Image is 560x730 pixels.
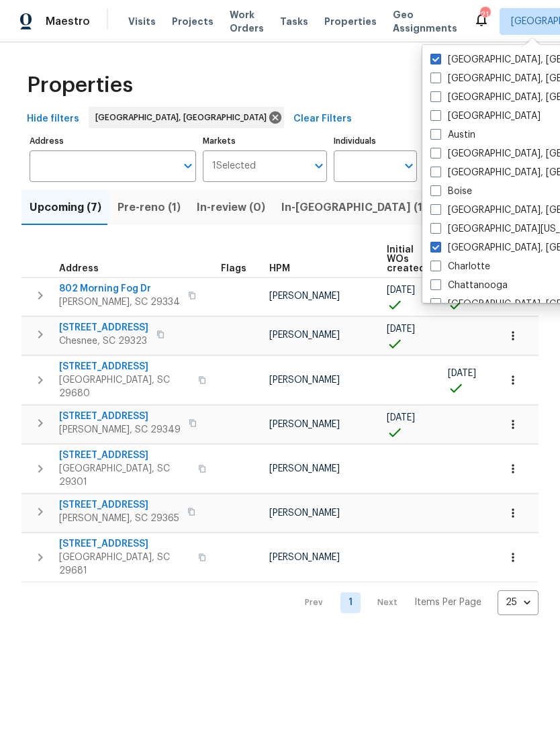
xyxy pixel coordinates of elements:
button: Open [310,156,328,175]
span: HPM [269,264,290,273]
label: Chattanooga [430,279,508,292]
span: [PERSON_NAME], SC 29349 [59,423,181,437]
span: Maestro [46,15,90,28]
span: Work Orders [230,8,264,35]
span: [STREET_ADDRESS] [59,410,181,423]
span: [DATE] [387,324,415,334]
button: Hide filters [21,107,85,132]
p: Items Per Page [414,596,481,609]
span: Properties [27,79,133,92]
span: [DATE] [448,369,476,378]
label: Address [30,137,196,145]
span: Tasks [280,17,308,26]
span: Initial WOs created [387,245,425,273]
span: [DATE] [387,285,415,295]
span: Hide filters [27,111,79,128]
span: In-review (0) [197,198,265,217]
span: Chesnee, SC 29323 [59,334,148,348]
span: Geo Assignments [393,8,457,35]
span: [GEOGRAPHIC_DATA], [GEOGRAPHIC_DATA] [95,111,272,124]
span: Projects [172,15,214,28]
label: Charlotte [430,260,490,273]
span: [PERSON_NAME] [269,330,340,340]
span: [PERSON_NAME] [269,508,340,518]
nav: Pagination Navigation [292,590,539,615]
span: Visits [128,15,156,28]
span: Address [59,264,99,273]
label: Austin [430,128,475,142]
span: Clear Filters [293,111,352,128]
div: 25 [498,585,539,620]
div: [GEOGRAPHIC_DATA], [GEOGRAPHIC_DATA] [89,107,284,128]
span: [STREET_ADDRESS] [59,321,148,334]
span: Properties [324,15,377,28]
span: [STREET_ADDRESS] [59,498,179,512]
div: 21 [480,8,489,21]
span: [GEOGRAPHIC_DATA], SC 29301 [59,462,190,489]
button: Open [400,156,418,175]
label: Individuals [334,137,417,145]
span: [GEOGRAPHIC_DATA], SC 29681 [59,551,190,578]
span: Upcoming (7) [30,198,101,217]
span: Flags [221,264,246,273]
label: Boise [430,185,472,198]
span: 802 Morning Fog Dr [59,282,180,295]
label: [GEOGRAPHIC_DATA] [430,109,541,123]
span: [PERSON_NAME], SC 29334 [59,295,180,309]
a: Goto page 1 [340,592,361,613]
button: Open [179,156,197,175]
span: 1 Selected [212,161,256,172]
span: [PERSON_NAME] [269,291,340,301]
span: Pre-reno (1) [118,198,181,217]
span: [PERSON_NAME] [269,375,340,385]
span: [PERSON_NAME] [269,464,340,473]
span: In-[GEOGRAPHIC_DATA] (1) [281,198,426,217]
span: [PERSON_NAME] [269,420,340,429]
span: [PERSON_NAME] [269,553,340,562]
span: [PERSON_NAME], SC 29365 [59,512,179,525]
span: [DATE] [387,413,415,422]
label: Markets [203,137,328,145]
span: [GEOGRAPHIC_DATA], SC 29680 [59,373,190,400]
span: [STREET_ADDRESS] [59,449,190,462]
span: [STREET_ADDRESS] [59,537,190,551]
span: [STREET_ADDRESS] [59,360,190,373]
button: Clear Filters [288,107,357,132]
